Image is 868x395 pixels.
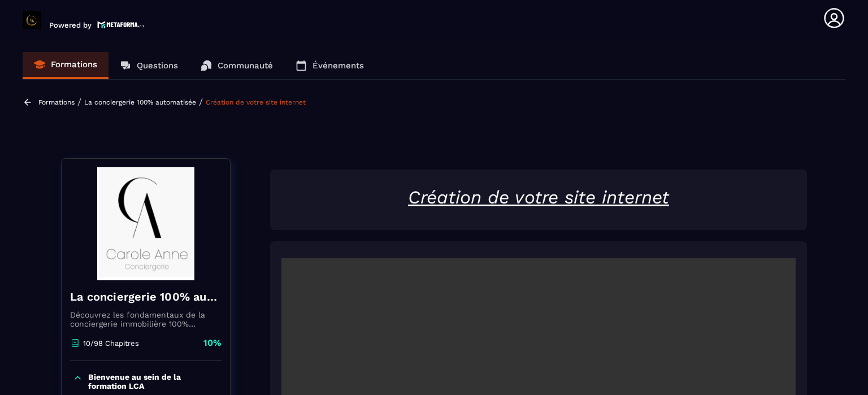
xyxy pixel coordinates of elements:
[88,372,219,390] p: Bienvenue au sein de la formation LCA
[313,60,364,71] p: Événements
[284,52,375,79] a: Événements
[38,98,75,106] a: Formations
[83,339,139,348] p: 10/98 Chapitres
[23,11,41,29] img: logo-branding
[108,52,189,79] a: Questions
[408,186,669,208] u: Création de votre site internet
[84,98,196,106] a: La conciergerie 100% automatisée
[206,98,306,106] a: Création de votre site internet
[70,167,222,280] img: banner
[97,20,145,29] img: logo
[70,310,222,328] p: Découvrez les fondamentaux de la conciergerie immobilière 100% automatisée. Cette formation est c...
[203,337,222,349] p: 10%
[23,52,108,79] a: Formations
[137,60,178,71] p: Questions
[189,52,284,79] a: Communauté
[218,60,273,71] p: Communauté
[51,59,97,70] p: Formations
[77,97,81,107] span: /
[70,289,222,305] h4: La conciergerie 100% automatisée
[199,97,203,107] span: /
[49,21,92,29] p: Powered by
